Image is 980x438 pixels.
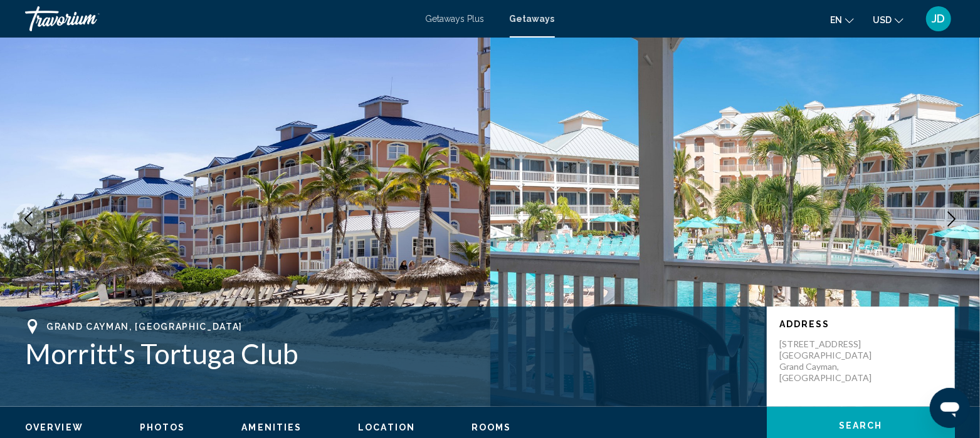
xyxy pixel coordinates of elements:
[932,13,946,25] span: JD
[358,422,415,432] span: Location
[830,15,842,25] span: en
[779,319,942,329] p: Address
[426,14,485,24] a: Getaways Plus
[241,422,302,432] span: Amenities
[13,203,44,235] button: Previous image
[472,422,512,432] span: Rooms
[873,11,904,29] button: Change currency
[839,421,883,431] span: Search
[830,11,854,29] button: Change language
[140,422,186,432] span: Photos
[25,337,754,370] h1: Morritt's Tortuga Club
[140,422,186,433] button: Photos
[779,339,880,384] p: [STREET_ADDRESS] [GEOGRAPHIC_DATA] Grand Cayman, [GEOGRAPHIC_DATA]
[25,6,413,31] a: Travorium
[25,422,83,432] span: Overview
[873,15,892,25] span: USD
[930,388,970,428] iframe: Button to launch messaging window
[358,422,415,433] button: Location
[472,422,512,433] button: Rooms
[922,6,955,32] button: User Menu
[46,322,243,332] span: Grand Cayman, [GEOGRAPHIC_DATA]
[25,422,83,433] button: Overview
[510,14,555,24] a: Getaways
[936,203,967,235] button: Next image
[241,422,302,433] button: Amenities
